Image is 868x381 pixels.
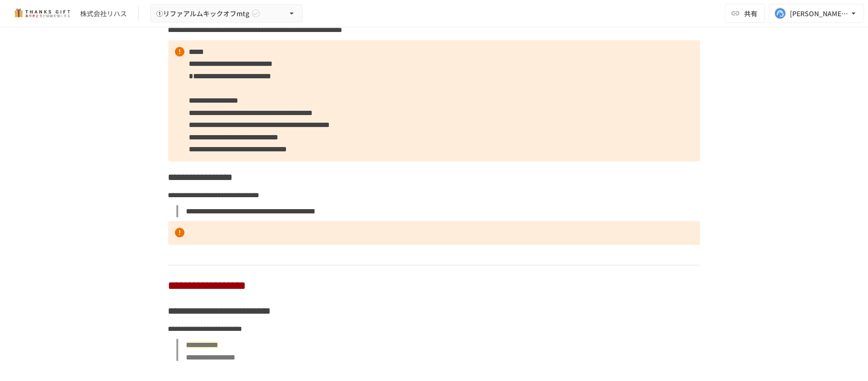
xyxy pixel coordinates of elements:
span: 共有 [744,8,757,19]
button: [PERSON_NAME][EMAIL_ADDRESS][DOMAIN_NAME] [769,4,864,23]
div: [PERSON_NAME][EMAIL_ADDRESS][DOMAIN_NAME] [790,8,849,20]
button: 共有 [725,4,765,23]
button: ①リファアルムキックオフmtg [150,4,303,23]
img: mMP1OxWUAhQbsRWCurg7vIHe5HqDpP7qZo7fRoNLXQh [11,6,72,21]
div: 株式会社リハス [80,9,127,19]
span: ①リファアルムキックオフmtg [156,8,249,20]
